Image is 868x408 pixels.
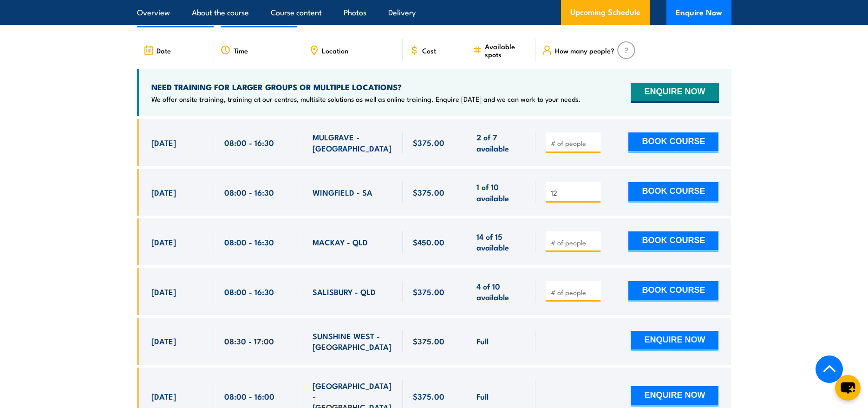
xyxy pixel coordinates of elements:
[313,237,368,247] span: MACKAY - QLD
[224,137,274,148] span: 08:00 - 16:30
[485,42,529,58] span: Available spots
[224,237,274,247] span: 08:00 - 16:30
[631,386,718,407] button: ENQUIRE NOW
[422,46,436,54] span: Cost
[631,83,718,103] button: ENQUIRE NOW
[151,286,176,297] span: [DATE]
[476,391,489,401] span: Full
[322,46,348,54] span: Location
[628,231,718,252] button: BOOK COURSE
[835,375,861,401] button: chat-button
[551,238,597,247] input: # of people
[157,46,171,54] span: Date
[413,237,444,247] span: $450.00
[476,132,525,153] span: 2 of 7 available
[631,331,718,351] button: ENQUIRE NOW
[628,132,718,153] button: BOOK COURSE
[151,237,176,247] span: [DATE]
[313,330,392,352] span: SUNSHINE WEST - [GEOGRAPHIC_DATA]
[151,94,581,104] p: We offer onsite training, training at our centres, multisite solutions as well as online training...
[551,188,597,197] input: # of people
[476,181,525,203] span: 1 of 10 available
[151,82,581,92] h4: NEED TRAINING FOR LARGER GROUPS OR MULTIPLE LOCATIONS?
[151,187,176,197] span: [DATE]
[151,137,176,148] span: [DATE]
[313,187,372,197] span: WINGFIELD - SA
[151,391,176,401] span: [DATE]
[555,46,614,54] span: How many people?
[413,187,444,197] span: $375.00
[313,132,392,153] span: MULGRAVE - [GEOGRAPHIC_DATA]
[413,286,444,297] span: $375.00
[413,137,444,148] span: $375.00
[628,182,718,203] button: BOOK COURSE
[224,336,274,346] span: 08:30 - 17:00
[224,187,274,197] span: 08:00 - 16:30
[151,336,176,346] span: [DATE]
[413,391,444,401] span: $375.00
[224,391,274,401] span: 08:00 - 16:00
[476,336,489,346] span: Full
[234,46,248,54] span: Time
[224,286,274,297] span: 08:00 - 16:30
[313,286,376,297] span: SALISBURY - QLD
[551,288,597,297] input: # of people
[413,336,444,346] span: $375.00
[628,281,718,302] button: BOOK COURSE
[476,231,525,253] span: 14 of 15 available
[551,138,597,148] input: # of people
[476,281,525,303] span: 4 of 10 available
